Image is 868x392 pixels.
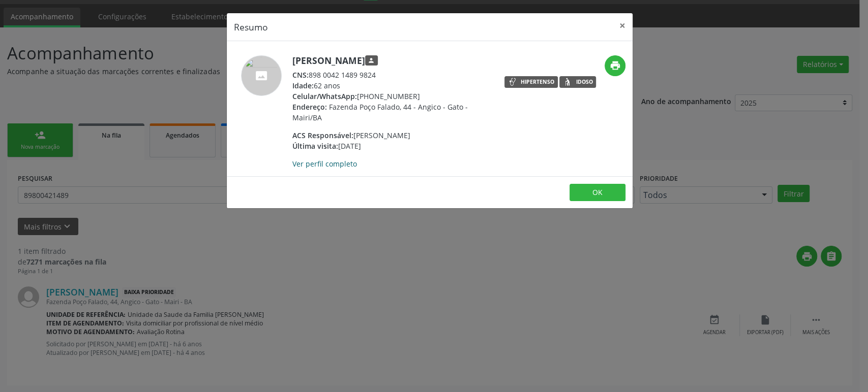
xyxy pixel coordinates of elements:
[234,20,268,34] h5: Resumo
[292,130,490,141] div: [PERSON_NAME]
[292,159,357,169] a: Ver perfil completo
[292,141,338,151] span: Última visita:
[576,79,592,85] div: Idoso
[570,184,625,201] button: OK
[292,91,490,102] div: [PHONE_NUMBER]
[292,91,357,101] span: Celular/WhatsApp:
[292,55,490,66] h5: [PERSON_NAME]
[292,70,490,80] div: 898 0042 1489 9824
[241,55,282,96] img: accompaniment
[609,60,620,71] i: print
[292,70,309,80] span: CNS:
[605,55,625,76] button: print
[521,79,554,85] div: Hipertenso
[292,130,353,140] span: ACS Responsável:
[292,141,490,151] div: [DATE]
[365,55,378,66] span: Responsável
[292,102,468,122] span: Fazenda Poço Falado, 44 - Angico - Gato - Mairi/BA
[612,13,633,38] button: Close
[292,81,314,90] span: Idade:
[292,80,490,91] div: 62 anos
[368,57,375,64] i: person
[292,102,327,112] span: Endereço:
